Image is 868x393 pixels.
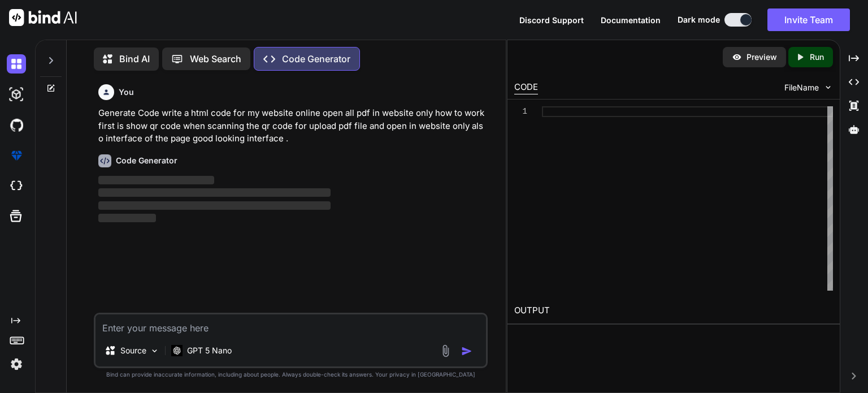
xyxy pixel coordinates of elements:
span: Discord Support [519,15,584,25]
p: Generate Code write a html code for my website online open all pdf in website only how to work fi... [98,107,485,145]
img: settings [7,355,26,374]
span: ‌ [98,214,157,222]
p: GPT 5 Nano [187,345,232,356]
img: Pick Models [150,346,159,356]
h2: OUTPUT [507,297,840,324]
span: FileName [784,82,819,93]
p: Preview [747,51,777,63]
span: Documentation [601,15,661,25]
span: Dark mode [678,14,720,25]
div: CODE [514,81,538,94]
img: icon [461,346,472,357]
h6: You [119,87,134,98]
button: Invite Team [767,8,850,31]
img: githubDark [7,115,26,135]
p: Run [810,51,824,63]
p: Bind AI [119,52,150,66]
span: ‌ [98,188,331,197]
span: ‌ [98,201,331,210]
img: GPT 5 Nano [171,345,183,356]
img: darkChat [7,54,26,74]
button: Discord Support [519,14,584,26]
img: attachment [439,344,452,357]
span: ‌ [98,176,215,184]
img: chevron down [823,83,833,92]
p: Web Search [190,52,241,66]
img: premium [7,146,26,165]
p: Bind can provide inaccurate information, including about people. Always double-check its answers.... [94,370,488,379]
p: Code Generator [282,52,350,66]
img: cloudideIcon [7,176,26,196]
button: Documentation [601,14,661,26]
img: preview [732,52,742,62]
img: Bind AI [9,9,77,26]
div: 1 [514,106,527,117]
img: darkAi-studio [7,85,26,104]
h6: Code Generator [116,155,177,166]
p: Source [120,345,146,356]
